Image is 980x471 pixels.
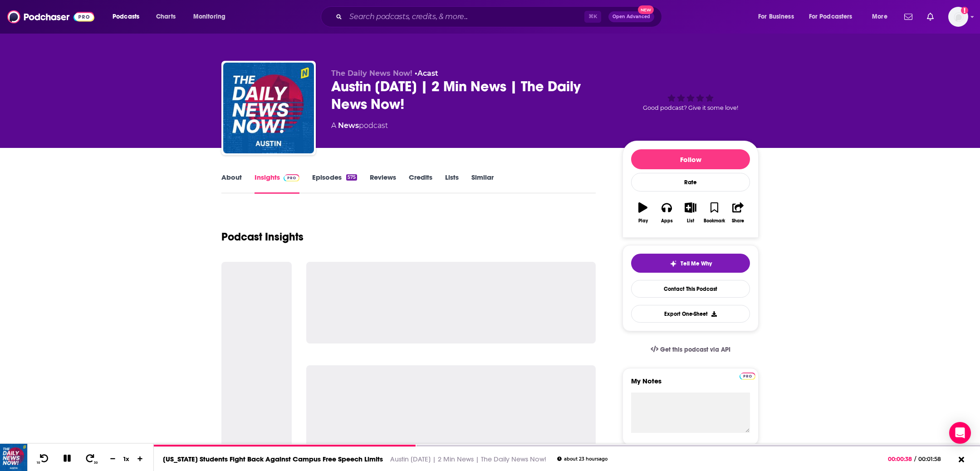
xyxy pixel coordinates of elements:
div: Rate [631,173,750,191]
span: Logged in as FIREPodchaser25 [948,7,968,27]
input: Search podcasts, credits, & more... [346,10,584,24]
button: Show profile menu [948,7,968,27]
div: 575 [346,174,357,181]
span: For Business [758,10,794,23]
a: Show notifications dropdown [923,9,937,25]
img: tell me why sparkle [670,260,677,267]
span: The Daily News Now! [331,69,412,78]
div: Play [638,218,648,224]
button: tell me why sparkleTell Me Why [631,254,750,273]
a: News [338,121,359,130]
button: open menu [187,10,237,24]
button: 30 [82,453,99,465]
a: [US_STATE] Students Fight Back Against Campus Free Speech Limits [163,455,383,463]
button: Share [726,196,750,229]
button: Follow [631,149,750,169]
img: User Profile [948,7,968,27]
div: Share [732,218,744,224]
span: Charts [156,10,176,23]
img: Podchaser - Follow, Share and Rate Podcasts [7,8,94,25]
span: Monitoring [193,10,225,23]
div: Bookmark [704,218,725,224]
svg: Add a profile image [961,7,968,14]
button: List [679,196,702,229]
span: / [914,456,916,462]
button: open menu [803,10,866,24]
a: Episodes575 [312,173,357,194]
img: Podchaser Pro [740,373,755,380]
span: 00:01:58 [916,456,950,462]
div: about 23 hours ago [557,456,608,461]
span: 00:00:38 [888,456,914,462]
a: Lists [445,173,459,194]
span: Tell Me Why [681,260,712,267]
button: Play [631,196,655,229]
button: open menu [752,10,805,24]
a: Get this podcast via API [643,339,738,361]
div: Search podcasts, credits, & more... [329,6,671,27]
a: About [221,173,242,194]
span: 30 [94,461,98,465]
span: • [415,69,438,78]
button: 10 [35,453,52,465]
a: Credits [409,173,432,194]
a: Reviews [370,173,396,194]
a: Charts [150,10,181,24]
h1: Podcast Insights [221,230,304,244]
span: New [638,5,654,14]
a: Contact This Podcast [631,280,750,298]
button: open menu [106,10,151,24]
div: Good podcast? Give it some love! [622,69,759,125]
a: Acast [417,69,438,78]
div: Open Intercom Messenger [949,422,971,444]
span: More [872,10,887,23]
div: List [687,218,694,224]
a: Show notifications dropdown [901,9,916,25]
div: 1 x [119,455,134,462]
button: Apps [655,196,678,229]
a: Similar [471,173,494,194]
button: open menu [866,10,899,24]
img: Austin Today | 2 Min News | The Daily News Now! [223,63,314,153]
a: Pro website [740,371,755,380]
div: A podcast [331,120,388,131]
span: ⌘ K [584,11,601,23]
label: My Notes [631,377,750,392]
span: 10 [37,461,40,465]
button: Bookmark [702,196,726,229]
span: Podcasts [113,10,139,23]
span: Good podcast? Give it some love! [643,104,738,111]
button: Open AdvancedNew [608,11,654,22]
a: Austin [DATE] | 2 Min News | The Daily News Now! [390,455,546,463]
div: Apps [661,218,673,224]
button: Export One-Sheet [631,305,750,323]
span: Open Advanced [612,15,650,19]
span: For Podcasters [809,10,853,23]
a: InsightsPodchaser Pro [255,173,299,194]
span: Get this podcast via API [660,346,730,353]
img: Podchaser Pro [284,174,299,182]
